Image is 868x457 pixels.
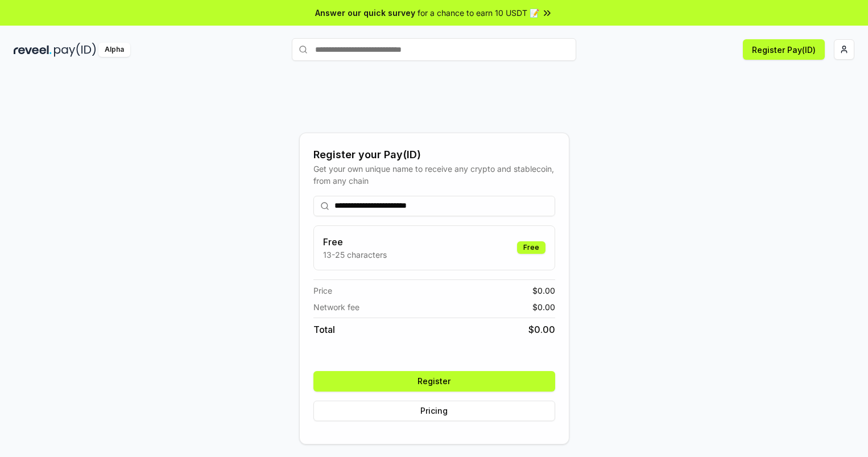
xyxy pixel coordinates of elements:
[313,371,555,392] button: Register
[313,163,555,187] div: Get your own unique name to receive any crypto and stablecoin, from any chain
[313,401,555,421] button: Pricing
[313,301,359,313] span: Network fee
[323,235,387,249] h3: Free
[98,43,130,57] div: Alpha
[532,301,555,313] span: $ 0.00
[54,43,96,57] img: pay_id
[418,7,539,19] span: for a chance to earn 10 USDT 📝
[528,323,555,336] span: $ 0.00
[313,147,555,163] div: Register your Pay(ID)
[313,323,335,336] span: Total
[315,7,415,19] span: Answer our quick survey
[323,249,387,261] p: 13-25 characters
[313,285,332,297] span: Price
[532,285,555,297] span: $ 0.00
[14,43,52,57] img: reveel_dark
[743,39,825,60] button: Register Pay(ID)
[517,241,545,254] div: Free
